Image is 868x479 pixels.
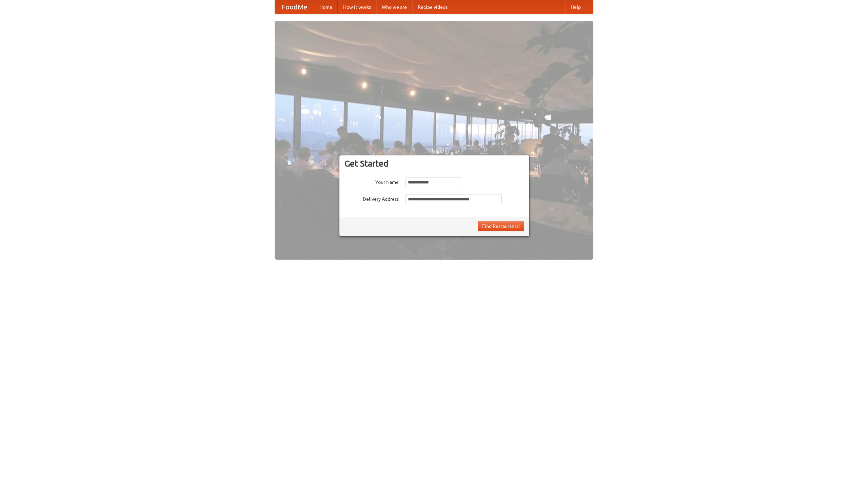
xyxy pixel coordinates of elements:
a: Recipe videos [412,0,453,14]
label: Your Name [344,177,399,186]
a: FoodMe [275,0,314,14]
a: How it works [338,0,376,14]
a: Help [565,0,586,14]
h3: Get Started [344,158,524,169]
label: Delivery Address [344,194,399,202]
a: Who we are [376,0,412,14]
a: Home [314,0,338,14]
button: Find Restaurants! [478,221,524,231]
